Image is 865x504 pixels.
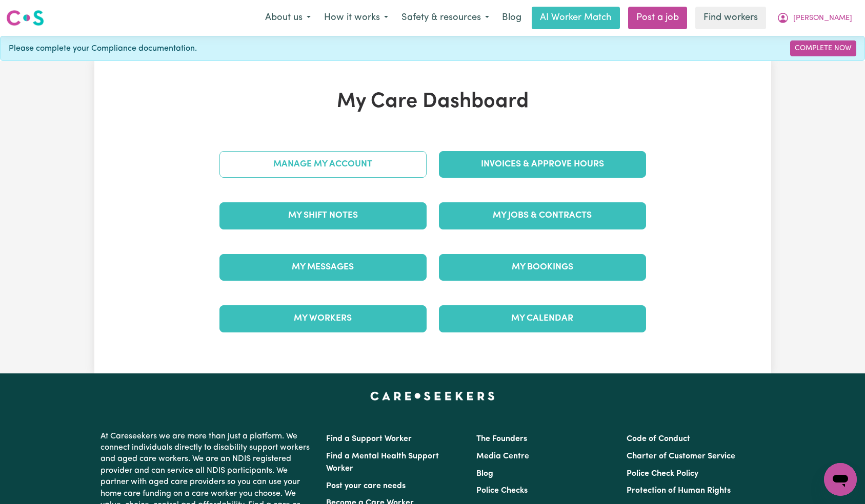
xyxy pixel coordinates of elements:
a: Charter of Customer Service [627,452,735,460]
span: [PERSON_NAME] [793,13,852,24]
a: My Calendar [439,305,646,332]
button: Safety & resources [395,7,496,29]
a: Manage My Account [219,151,427,178]
iframe: Button to launch messaging window [824,463,857,496]
a: My Messages [219,254,427,281]
a: AI Worker Match [532,7,620,29]
button: How it works [317,7,395,29]
a: Invoices & Approve Hours [439,151,646,178]
a: Media Centre [476,452,529,460]
button: About us [258,7,317,29]
a: My Jobs & Contracts [439,202,646,229]
a: Find a Mental Health Support Worker [326,452,439,473]
a: Police Check Policy [627,470,698,478]
a: Protection of Human Rights [627,487,731,495]
a: Post a job [628,7,687,29]
a: Careseekers home page [370,392,495,400]
a: My Shift Notes [219,202,427,229]
a: Code of Conduct [627,435,690,443]
a: Blog [496,7,528,29]
a: The Founders [476,435,527,443]
a: Police Checks [476,487,528,495]
button: My Account [770,7,859,29]
a: Blog [476,470,493,478]
span: Please complete your Compliance documentation. [9,43,197,55]
img: Careseekers logo [6,9,44,27]
a: My Workers [219,305,427,332]
a: Careseekers logo [6,6,44,30]
a: My Bookings [439,254,646,281]
a: Complete Now [790,40,856,56]
h1: My Care Dashboard [213,90,652,114]
a: Post your care needs [326,482,406,490]
a: Find a Support Worker [326,435,412,443]
a: Find workers [695,7,766,29]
